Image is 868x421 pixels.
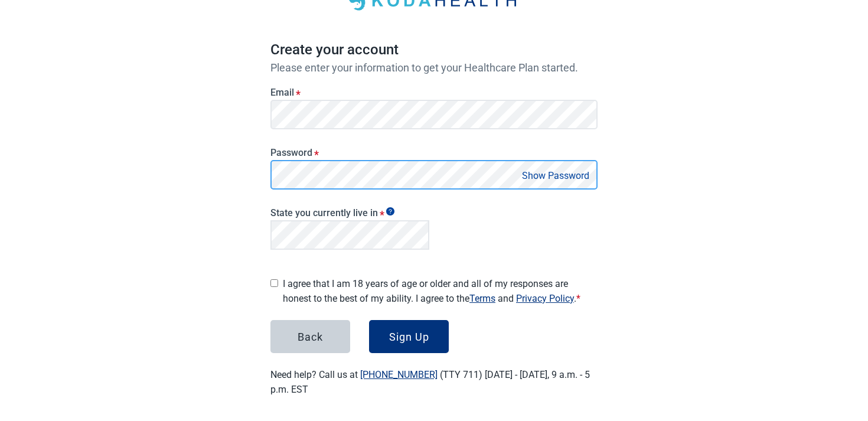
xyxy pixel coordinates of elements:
button: Back [270,320,350,353]
div: Sign Up [389,331,429,342]
h1: Create your account [270,39,598,61]
a: [PHONE_NUMBER] [360,369,438,380]
span: Show tooltip [386,207,394,216]
label: Password [270,147,598,158]
label: Email [270,87,598,98]
span: Required field [576,293,580,304]
div: Back [298,331,323,342]
a: Privacy Policy [516,293,574,304]
label: Need help? Call us at (TTY 711) [DATE] - [DATE], 9 a.m. - 5 p.m. EST [270,369,590,395]
p: Please enter your information to get your Healthcare Plan started. [270,61,598,74]
button: Show Password [518,168,593,184]
label: I agree that I am 18 years of age or older and all of my responses are honest to the best of my a... [283,276,598,306]
a: Terms [469,293,495,304]
button: Sign Up [369,320,449,353]
label: State you currently live in [270,207,429,218]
